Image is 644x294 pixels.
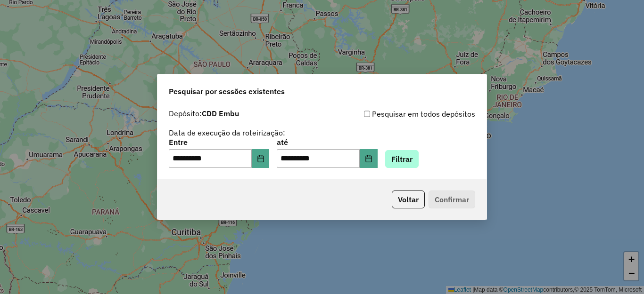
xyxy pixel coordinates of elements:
label: Entre [169,136,269,148]
button: Filtrar [385,150,419,168]
strong: CDD Embu [202,109,239,118]
div: Pesquisar em todos depósitos [322,108,475,119]
label: até [277,136,377,148]
label: Data de execução da roteirização: [169,127,285,138]
span: Pesquisar por sessões existentes [169,86,285,97]
label: Depósito: [169,108,239,119]
button: Choose Date [360,149,378,168]
button: Voltar [392,191,425,208]
button: Choose Date [252,149,270,168]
